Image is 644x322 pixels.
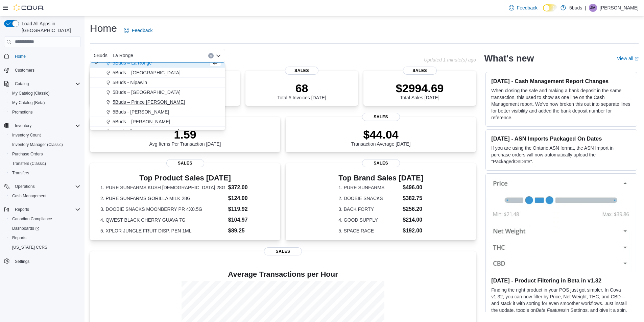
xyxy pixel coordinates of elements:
[9,169,80,177] span: Transfers
[403,183,423,192] dd: $496.00
[7,149,83,159] button: Purchase Orders
[149,128,221,141] p: 1.59
[12,205,80,214] span: Reports
[277,81,326,95] p: 68
[15,184,35,189] span: Operations
[9,224,80,232] span: Dashboards
[589,4,597,12] div: Jeff Markling
[12,52,28,60] a: Home
[491,277,631,284] h3: [DATE] - Product Filtering in Beta in v1.32
[9,99,80,107] span: My Catalog (Beta)
[9,215,80,223] span: Canadian Compliance
[9,89,52,97] a: My Catalog (Classic)
[9,169,32,177] a: Transfers
[12,80,80,88] span: Catalog
[90,58,225,68] button: 5Buds – La Ronge
[338,206,400,213] dt: 3. BACK FORTY
[491,78,631,84] h3: [DATE] - Cash Management Report Changes
[90,97,225,107] button: 5Buds – Prince [PERSON_NAME]
[9,234,80,242] span: Reports
[543,4,557,11] input: Dark Mode
[264,247,302,255] span: Sales
[100,206,225,213] dt: 3. DOOBIE SNACKS MOONBERRY PR 4X0.5G
[113,108,169,115] span: 5Buds - [PERSON_NAME]
[9,159,49,168] a: Transfers (Classic)
[216,53,221,58] button: Close list of options
[9,131,80,139] span: Inventory Count
[1,65,83,75] button: Customers
[491,135,631,142] h3: [DATE] - ASN Imports Packaged On Dates
[15,207,29,212] span: Reports
[635,57,639,61] svg: External link
[338,174,423,182] h3: Top Brand Sales [DATE]
[351,128,411,141] p: $44.04
[9,215,55,223] a: Canadian Compliance
[403,216,423,224] dd: $214.00
[1,79,83,89] button: Catalog
[228,183,270,192] dd: $372.00
[12,205,32,214] button: Reports
[12,161,46,166] span: Transfers (Classic)
[12,109,33,115] span: Promotions
[7,214,83,224] button: Canadian Compliance
[7,107,83,117] button: Promotions
[12,193,46,199] span: Cash Management
[113,69,181,76] span: 5Buds – [GEOGRAPHIC_DATA]
[9,108,80,116] span: Promotions
[9,141,66,149] a: Inventory Manager (Classic)
[12,66,37,74] a: Customers
[90,117,225,127] button: 5Buds – [PERSON_NAME]
[9,224,42,232] a: Dashboards
[491,145,631,165] p: If you are using the Ontario ASN format, the ASN Import in purchase orders will now automatically...
[396,81,444,100] div: Total Sales [DATE]
[338,195,400,202] dt: 2. DOOBIE SNACKS
[113,99,185,105] span: 5Buds – Prince [PERSON_NAME]
[9,159,80,168] span: Transfers (Classic)
[90,78,225,88] button: 5Buds - Nipawin
[9,99,48,107] a: My Catalog (Beta)
[12,216,52,222] span: Canadian Compliance
[12,235,26,241] span: Reports
[12,100,45,105] span: My Catalog (Beta)
[277,81,326,100] div: Total # Invoices [DATE]
[166,159,204,167] span: Sales
[113,128,180,135] span: 5Buds - [GEOGRAPHIC_DATA]
[90,68,225,78] button: 5Buds – [GEOGRAPHIC_DATA]
[403,194,423,202] dd: $382.75
[7,130,83,140] button: Inventory Count
[12,122,34,130] button: Inventory
[9,150,80,158] span: Purchase Orders
[590,4,596,12] span: JM
[12,257,32,266] a: Settings
[15,259,29,264] span: Settings
[12,245,47,250] span: [US_STATE] CCRS
[100,184,225,191] dt: 1. PURE SUNFARMS KUSH [DEMOGRAPHIC_DATA] 28G
[100,217,225,223] dt: 4. QWEST BLACK CHERRY GUAVA 7G
[351,128,411,147] div: Transaction Average [DATE]
[12,52,80,60] span: Home
[403,67,437,75] span: Sales
[396,81,444,95] p: $2994.69
[1,182,83,191] button: Operations
[362,113,400,121] span: Sales
[7,98,83,107] button: My Catalog (Beta)
[15,54,26,59] span: Home
[12,91,50,96] span: My Catalog (Classic)
[228,205,270,213] dd: $119.92
[94,51,133,59] span: 5Buds – La Ronge
[90,127,225,137] button: 5Buds - [GEOGRAPHIC_DATA]
[9,131,44,139] a: Inventory Count
[12,80,31,88] button: Catalog
[228,194,270,202] dd: $124.00
[12,151,43,157] span: Purchase Orders
[4,49,80,284] nav: Complex example
[9,141,80,149] span: Inventory Manager (Classic)
[1,51,83,61] button: Home
[7,243,83,252] button: [US_STATE] CCRS
[90,88,225,97] button: 5Buds – [GEOGRAPHIC_DATA]
[424,57,476,63] p: Updated 1 minute(s) ago
[403,227,423,235] dd: $192.00
[12,66,80,74] span: Customers
[9,192,80,200] span: Cash Management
